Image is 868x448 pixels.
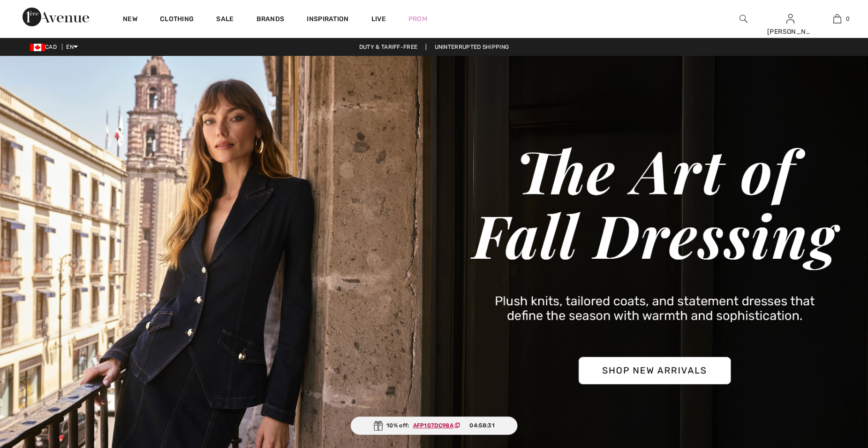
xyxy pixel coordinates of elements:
[160,15,194,25] a: Clothing
[123,15,137,25] a: New
[786,13,794,24] img: My Info
[307,15,348,25] span: Inspiration
[740,13,747,24] img: search the website
[786,14,794,23] a: Sign In
[408,14,427,24] a: Prom
[373,421,383,431] img: Gift.svg
[413,422,453,429] ins: AFP107DC98A
[469,421,494,430] span: 04:58:31
[23,8,89,26] img: 1ère Avenue
[66,44,78,50] span: EN
[30,44,45,51] img: Canadian Dollar
[371,14,386,24] a: Live
[814,13,860,24] a: 0
[833,13,841,24] img: My Bag
[846,15,850,23] span: 0
[257,15,285,25] a: Brands
[216,15,234,25] a: Sale
[30,44,60,50] span: CAD
[767,27,813,37] div: [PERSON_NAME]
[350,417,518,435] div: 10% off:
